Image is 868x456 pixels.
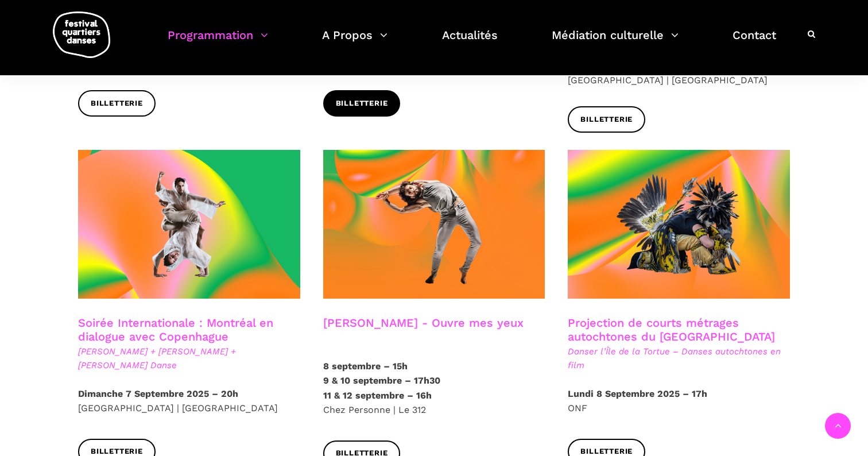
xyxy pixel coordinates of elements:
img: logo-fqd-med [53,11,110,58]
a: Billetterie [568,106,645,132]
strong: Lundi 8 Septembre 2025 – 17h [568,388,707,399]
h3: [PERSON_NAME] - Ouvre mes yeux [323,316,524,345]
strong: Dimanche 7 Septembre 2025 – 20h [78,388,238,399]
a: Actualités [442,25,498,59]
p: [GEOGRAPHIC_DATA] | [GEOGRAPHIC_DATA] [78,387,300,416]
span: Billetterie [580,114,633,126]
a: A Propos [322,25,387,59]
a: Contact [733,25,776,59]
a: Billetterie [78,90,156,116]
a: Médiation culturelle [552,25,679,59]
strong: 9 & 10 septembre – 17h30 11 & 12 septembre – 16h [323,375,440,401]
h3: Projection de courts métrages autochtones du [GEOGRAPHIC_DATA] [568,316,790,345]
strong: 8 septembre – 15h [323,361,408,372]
a: Soirée Internationale : Montréal en dialogue avec Copenhague [78,316,273,343]
span: Billetterie [91,98,143,110]
a: Billetterie [323,90,401,116]
a: Programmation [168,25,268,59]
span: Billetterie [336,98,388,110]
p: Chez Personne | Le 312 [323,359,545,418]
span: Danser l’Île de la Tortue – Danses autochtones en film [568,345,790,372]
p: ONF [568,387,790,416]
span: [PERSON_NAME] + [PERSON_NAME] + [PERSON_NAME] Danse [78,345,300,372]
